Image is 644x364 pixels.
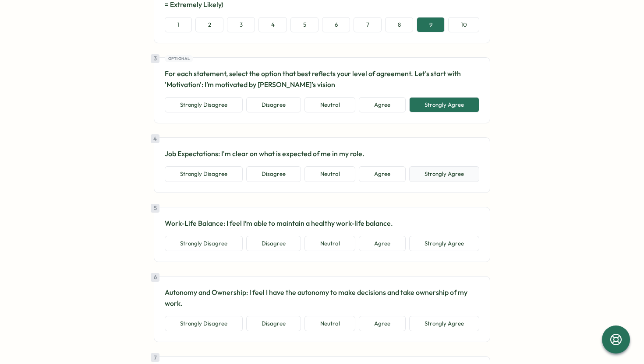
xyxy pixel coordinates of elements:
button: Strongly Disagree [165,236,243,252]
button: Agree [359,166,406,182]
button: Strongly Agree [409,97,479,113]
button: Agree [359,97,406,113]
button: Neutral [304,97,355,113]
button: Strongly Agree [409,236,479,252]
p: Work-Life Balance: I feel I’m able to maintain a healthy work-life balance. [165,218,479,229]
button: Disagree [246,236,301,252]
div: 5 [151,204,159,213]
div: 3 [151,54,159,63]
button: 5 [290,17,318,33]
button: 1 [165,17,192,33]
button: Strongly Disagree [165,97,243,113]
button: Disagree [246,97,301,113]
button: 2 [195,17,223,33]
button: Disagree [246,166,301,182]
button: Disagree [246,316,301,332]
button: Strongly Agree [409,316,479,332]
button: Neutral [304,316,355,332]
div: 7 [151,353,159,362]
div: 4 [151,134,159,143]
button: 6 [322,17,350,33]
button: 9 [417,17,445,33]
p: Job Expectations: I'm clear on what is expected of me in my role. [165,148,479,159]
p: For each statement, select the option that best reflects your level of agreement. Let's start wit... [165,68,479,90]
button: Neutral [304,236,355,252]
button: Strongly Agree [409,166,479,182]
button: 8 [385,17,413,33]
button: 7 [354,17,382,33]
button: 3 [227,17,255,33]
span: Optional [168,56,190,62]
button: Strongly Disagree [165,166,243,182]
button: Agree [359,236,406,252]
button: Strongly Disagree [165,316,243,332]
div: 6 [151,273,159,282]
button: 4 [258,17,287,33]
button: Neutral [304,166,355,182]
p: Autonomy and Ownership: I feel I have the autonomy to make decisions and take ownership of my work. [165,287,479,309]
button: Agree [359,316,406,332]
button: 10 [448,17,479,33]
